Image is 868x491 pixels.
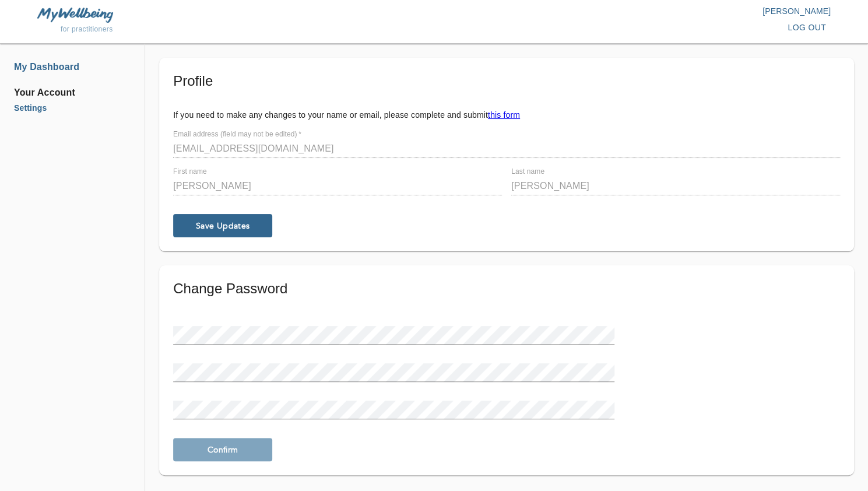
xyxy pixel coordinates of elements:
span: Save Updates [178,220,268,232]
h5: Profile [173,72,840,90]
h5: Change Password [173,279,840,298]
button: Save Updates [173,214,272,237]
label: First name [173,169,207,176]
p: If you need to make any changes to your name or email, please complete and submit [173,109,840,121]
p: [PERSON_NAME] [434,5,831,17]
img: MyWellbeing [37,8,113,22]
a: Settings [14,102,131,114]
a: My Dashboard [14,60,131,74]
span: for practitioners [61,25,113,33]
a: this form [488,110,520,120]
span: Your Account [14,86,131,100]
label: Email address (field may not be edited) [173,131,301,138]
button: log out [783,17,831,38]
span: log out [788,20,826,35]
label: Last name [511,169,544,176]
